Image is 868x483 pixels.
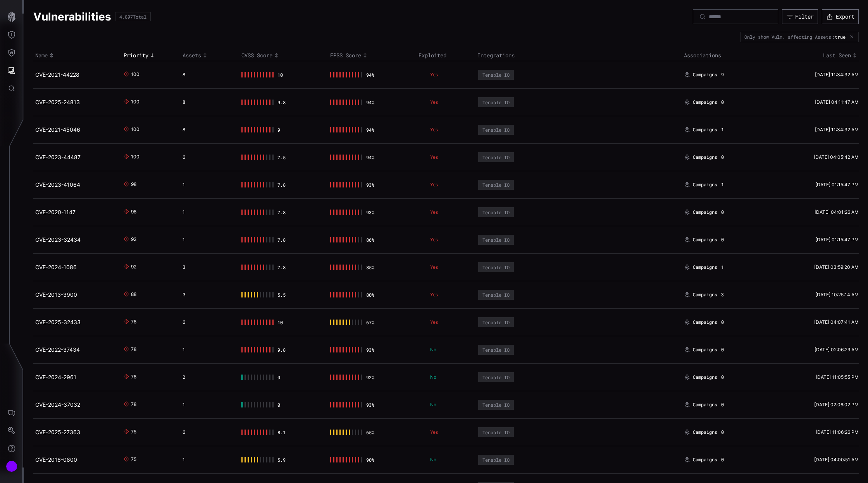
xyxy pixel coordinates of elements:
[430,374,468,380] p: No
[183,292,232,298] div: 3
[815,209,859,215] time: [DATE] 04:01:26 AM
[482,210,510,215] div: Tenable IO
[814,457,859,462] time: [DATE] 04:00:51 AM
[35,181,80,188] a: CVE-2023-41064
[131,264,137,271] div: 92
[814,264,859,270] time: [DATE] 03:59:20 AM
[782,9,818,24] button: Filter
[277,210,286,215] div: 7.8
[693,429,717,435] span: Campaigns
[35,374,76,380] a: CVE-2024-2961
[693,99,717,105] span: Campaigns
[277,320,286,325] div: 10
[183,264,232,270] div: 3
[366,182,375,187] div: 93 %
[482,320,510,325] div: Tenable IO
[482,402,510,407] div: Tenable IO
[482,347,510,352] div: Tenable IO
[277,182,286,187] div: 7.8
[35,429,80,435] a: CVE-2025-27363
[816,374,859,380] time: [DATE] 11:05:55 PM
[430,237,468,243] p: Yes
[366,320,375,325] div: 67 %
[277,265,286,270] div: 7.8
[277,347,286,352] div: 9.8
[721,347,724,353] span: 0
[721,182,724,188] span: 1
[330,52,415,59] div: Toggle sort direction
[693,374,717,380] span: Campaigns
[721,292,724,298] span: 3
[721,457,724,463] span: 0
[183,347,232,353] div: 1
[131,374,137,381] div: 78
[430,154,468,160] p: Yes
[183,429,232,435] div: 6
[430,292,468,298] p: Yes
[366,347,375,352] div: 93 %
[366,72,375,77] div: 94 %
[366,210,375,215] div: 93 %
[482,155,510,160] div: Tenable IO
[183,99,232,105] div: 8
[721,209,724,215] span: 0
[183,154,232,160] div: 6
[721,319,724,325] span: 0
[772,52,859,59] div: Toggle sort direction
[721,402,724,408] span: 0
[366,155,375,160] div: 94 %
[430,347,468,353] p: No
[482,237,510,242] div: Tenable IO
[430,209,468,215] p: Yes
[131,429,137,436] div: 75
[430,72,468,78] p: Yes
[366,100,375,105] div: 94 %
[693,72,717,78] span: Campaigns
[814,402,859,407] time: [DATE] 02:06:02 PM
[795,13,814,20] div: Filter
[430,429,468,435] p: Yes
[124,52,179,59] div: Toggle sort direction
[183,319,232,325] div: 6
[430,99,468,105] p: Yes
[482,430,510,435] div: Tenable IO
[693,292,717,298] span: Campaigns
[693,457,717,463] span: Campaigns
[430,182,468,188] p: Yes
[35,456,77,463] a: CVE-2016-0800
[35,346,80,353] a: CVE-2022-37434
[277,430,286,435] div: 8.1
[35,291,77,298] a: CVE-2013-3900
[277,100,286,105] div: 9.8
[693,264,717,270] span: Campaigns
[832,34,848,40] div: :
[131,99,137,106] div: 100
[366,237,375,242] div: 86 %
[33,10,111,24] h1: Vulnerabilities
[815,347,859,352] time: [DATE] 02:06:29 AM
[183,209,232,215] div: 1
[131,291,137,298] div: 88
[693,209,717,215] span: Campaigns
[277,402,286,407] div: 0
[366,402,375,407] div: 93 %
[721,429,724,435] span: 0
[35,319,81,325] a: CVE-2025-32433
[35,209,76,215] a: CVE-2020-1147
[721,99,724,105] span: 0
[815,99,859,105] time: [DATE] 04:11:47 AM
[682,50,770,61] th: Associations
[366,457,375,462] div: 90 %
[815,72,859,77] time: [DATE] 11:34:32 AM
[183,52,238,59] div: Toggle sort direction
[482,127,510,132] div: Tenable IO
[131,71,137,78] div: 100
[815,182,859,187] time: [DATE] 01:15:47 PM
[814,319,859,325] time: [DATE] 04:07:41 AM
[721,237,724,243] span: 0
[482,457,510,462] div: Tenable IO
[693,182,717,188] span: Campaigns
[430,319,468,325] p: Yes
[816,429,859,435] time: [DATE] 11:06:26 PM
[35,99,80,105] a: CVE-2025-24813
